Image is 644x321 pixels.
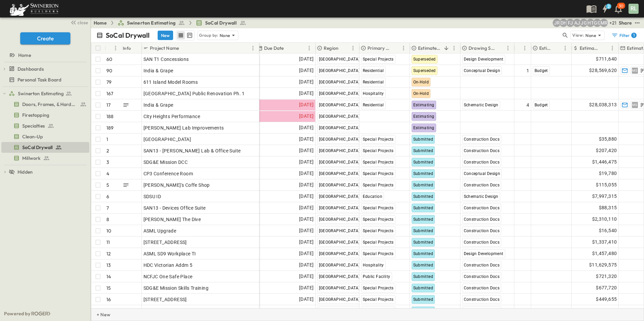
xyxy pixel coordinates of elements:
[592,192,617,200] span: $7,997,315
[1,110,89,120] div: Firestoppingtest
[18,169,33,175] span: Hidden
[22,101,77,108] span: Doors, Frames, & Hardware
[319,263,360,267] span: [GEOGRAPHIC_DATA]
[143,136,191,143] span: [GEOGRAPHIC_DATA]
[299,295,314,303] span: [DATE]
[363,103,384,107] span: Residential
[464,194,498,199] span: Schematic Design
[196,20,246,26] a: SoCal Drywall
[596,307,617,315] span: $118,525
[299,112,314,120] span: [DATE]
[413,206,433,210] span: Submitted
[363,217,394,222] span: Special Projects
[299,250,314,257] span: [DATE]
[319,91,360,96] span: [GEOGRAPHIC_DATA]
[554,44,561,52] button: Sort
[526,67,529,74] span: 1
[589,101,617,109] span: $28,038,313
[18,66,44,72] span: Dashboards
[363,206,394,210] span: Special Projects
[143,285,209,291] span: SDG&E Mission Skills Training
[143,205,206,211] span: SAN13 - Devices Office Suite
[150,45,179,51] p: Project Name
[619,3,623,9] p: 30
[464,251,504,256] span: Design Development
[413,148,433,153] span: Submitted
[367,45,391,51] p: Primary Market
[363,251,394,256] span: Special Projects
[539,45,552,51] p: Estimate Type
[585,32,596,39] p: None
[504,44,512,52] button: Menu
[413,91,429,96] span: On-Hold
[450,44,458,52] button: Menu
[464,171,501,176] span: Conceptual Design
[628,3,639,14] button: RL
[106,31,150,40] p: SoCal Drywall
[363,263,384,267] span: Hospitality
[464,183,500,187] span: Construction Docs
[299,67,314,74] span: [DATE]
[1,120,89,131] div: Specialtiestest
[319,194,360,199] span: [GEOGRAPHIC_DATA]
[443,44,450,52] button: Sort
[180,44,188,52] button: Sort
[299,273,314,280] span: [DATE]
[319,103,360,107] span: [GEOGRAPHIC_DATA]
[413,274,433,279] span: Submitted
[68,17,89,27] button: close
[535,68,548,73] span: Budget
[9,89,88,98] a: Swinerton Estimating
[596,295,617,303] span: $449,655
[363,148,394,153] span: Special Projects
[1,142,89,153] div: SoCal Drywalltest
[340,44,347,52] button: Sort
[464,263,500,267] span: Construction Docs
[143,227,176,234] span: ASML Upgrade
[319,240,360,245] span: [GEOGRAPHIC_DATA]
[592,238,617,246] span: $1,337,410
[1,110,88,120] a: Firestopping
[464,57,504,62] span: Design Development
[363,183,394,187] span: Special Projects
[349,44,357,52] button: Menu
[324,45,339,51] p: Region
[319,148,360,153] span: [GEOGRAPHIC_DATA]
[633,33,635,38] h6: 1
[399,44,408,52] button: Menu
[123,39,131,58] div: Info
[413,80,429,84] span: On-Hold
[143,308,195,314] span: ASML - SD6 - Courtyard
[1,131,89,142] div: Clean-Uptest
[572,32,584,39] p: View:
[106,193,109,200] p: 6
[1,88,89,99] div: Swinerton Estimatingtest
[464,297,500,302] span: Construction Docs
[1,74,89,85] div: Personal Task Boardtest
[299,101,314,109] span: [DATE]
[596,55,617,63] span: $711,640
[106,262,111,269] p: 13
[106,136,108,143] p: 1
[319,183,360,187] span: [GEOGRAPHIC_DATA]
[177,31,185,39] button: row view
[97,311,101,318] p: + New
[526,102,529,108] span: 4
[319,228,360,233] span: [GEOGRAPHIC_DATA]
[299,238,314,246] span: [DATE]
[220,32,230,39] p: None
[143,102,173,108] span: India & Grape
[464,240,500,245] span: Construction Docs
[413,228,433,233] span: Submitted
[299,284,314,292] span: [DATE]
[143,147,241,154] span: SAN13 - [PERSON_NAME] Lab & Office Suite
[18,52,31,59] span: Home
[143,250,196,257] span: ASML SD9 Workplace TI
[469,45,495,51] p: Drawing Status
[413,137,433,142] span: Submitted
[464,228,500,233] span: Construction Docs
[22,155,40,162] span: Millwork
[319,68,360,73] span: [GEOGRAPHIC_DATA]
[1,75,88,84] a: Personal Task Board
[118,20,185,26] a: Swinerton Estimating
